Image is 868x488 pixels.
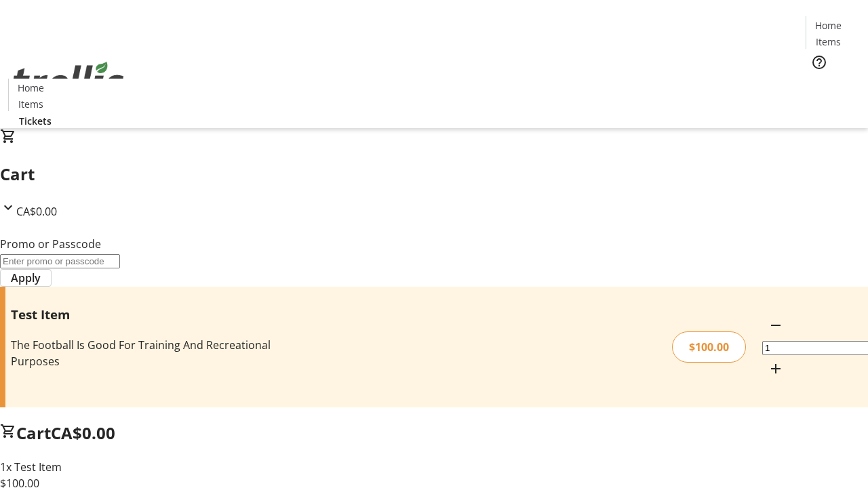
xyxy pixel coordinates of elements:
div: The Football Is Good For Training And Recreational Purposes [11,337,307,369]
a: Tickets [806,79,860,93]
span: Apply [11,270,41,286]
span: Tickets [816,79,849,93]
span: Items [18,97,43,111]
span: Home [815,18,842,33]
span: Home [18,81,44,95]
img: Orient E2E Organization X0JZj5pYMl's Logo [8,47,129,115]
a: Items [9,97,52,111]
span: CA$0.00 [16,204,57,219]
button: Decrement by one [762,312,789,339]
span: Items [816,35,841,49]
a: Home [806,18,850,33]
a: Tickets [8,114,62,128]
a: Home [9,81,52,95]
span: CA$0.00 [51,422,115,444]
a: Items [806,35,850,49]
button: Help [806,49,833,76]
button: Increment by one [762,355,789,382]
span: Tickets [19,114,52,128]
h3: Test Item [11,305,307,324]
div: $100.00 [672,331,746,363]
